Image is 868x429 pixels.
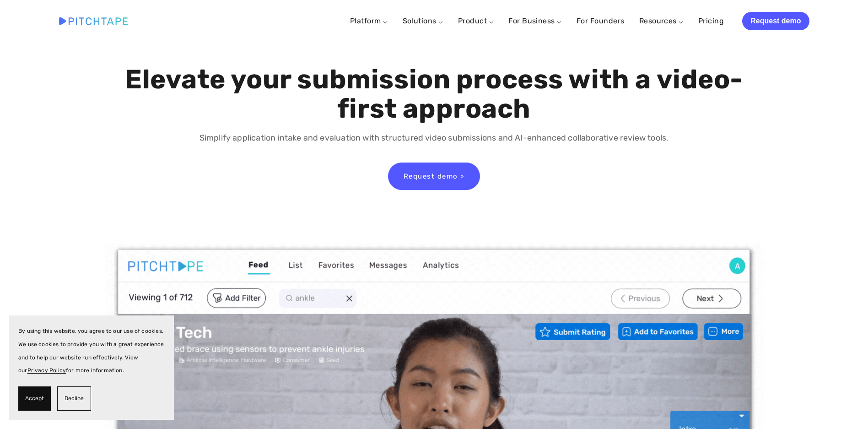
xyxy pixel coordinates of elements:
[508,16,562,25] a: For Business ⌵
[65,392,84,405] span: Decline
[458,16,494,25] a: Product ⌵
[9,315,174,420] section: Cookie banner
[123,65,745,124] h1: Elevate your submission process with a video-first approach
[27,367,66,374] a: Privacy Policy
[742,12,809,30] a: Request demo
[57,386,91,411] button: Decline
[123,131,745,145] p: Simplify application intake and evaluation with structured video submissions and AI-enhanced coll...
[698,13,724,29] a: Pricing
[350,16,388,25] a: Platform ⌵
[403,16,443,25] a: Solutions ⌵
[25,392,44,405] span: Accept
[577,13,625,29] a: For Founders
[639,16,684,25] a: Resources ⌵
[18,325,165,377] p: By using this website, you agree to our use of cookies. We use cookies to provide you with a grea...
[822,385,868,429] iframe: Chat Widget
[18,386,51,411] button: Accept
[59,17,128,25] img: Pitchtape | Video Submission Management Software
[388,163,480,190] a: Request demo >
